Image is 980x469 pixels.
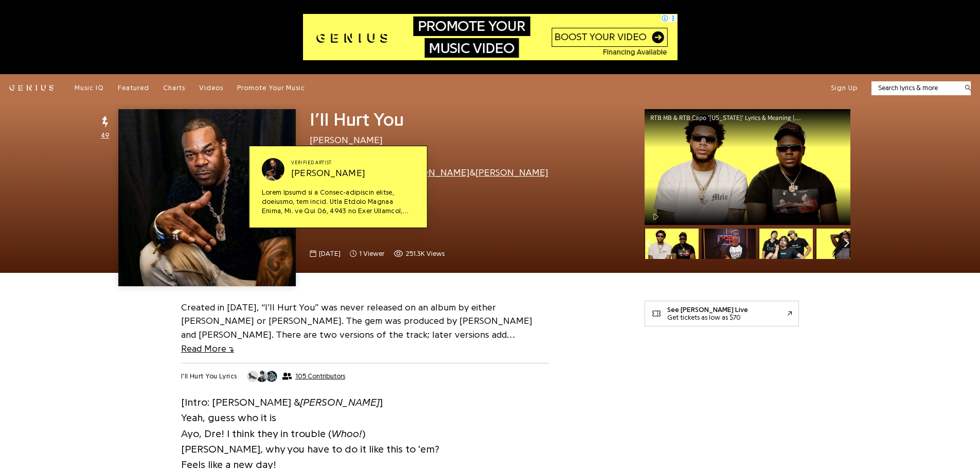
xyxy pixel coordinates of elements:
[246,370,345,383] button: 105 Contributors
[75,84,104,91] span: Music IQ
[295,372,345,380] span: 105 Contributors
[303,14,678,60] iframe: Advertisement
[118,84,149,91] span: Featured
[199,83,223,93] a: Videos
[667,314,748,321] div: Get tickets as low as $70
[199,84,223,91] span: Videos
[667,306,748,314] div: See [PERSON_NAME] Live
[350,249,384,259] span: 1 viewer
[645,301,799,326] a: See [PERSON_NAME] LiveGet tickets as low as $70
[118,109,295,286] img: Cover art for I’ll Hurt You by Busta Rhymes
[181,303,532,354] a: Created in [DATE], “I’ll Hurt You” was never released on an album by either [PERSON_NAME] or [PER...
[650,114,810,121] div: RTB MB & RTB Capo '[US_STATE]' Lyrics & Meaning | Genius Verified
[75,83,104,93] a: Music IQ
[262,158,415,181] a: Verified artist[PERSON_NAME]
[237,83,305,93] a: Promote Your Music
[118,83,149,93] a: Featured
[300,397,380,408] i: [PERSON_NAME]
[310,110,404,129] span: I’ll Hurt You
[291,160,415,166] div: Verified artist
[406,249,444,259] span: 251.3K views
[163,83,185,93] a: Charts
[262,188,415,216] span: Lorem Ipsumd si a Consec-adipiscin elitse, doeiusmo, tem incid. Utla Etdolo Magnaa Enima, Mi. ve ...
[475,168,548,177] a: [PERSON_NAME]
[831,83,858,93] button: Sign Up
[397,166,548,179] div: &
[394,249,444,259] span: 251,292 views
[163,84,185,91] span: Charts
[310,135,383,145] a: [PERSON_NAME]
[181,344,234,353] span: Read More
[397,168,470,177] a: [PERSON_NAME]
[237,84,305,91] span: Promote Your Music
[101,130,109,141] span: 49
[397,156,548,166] span: Producers
[359,249,384,259] span: 1 viewer
[331,428,362,439] i: Whoo!
[181,372,237,381] h2: I’ll Hurt You Lyrics
[291,167,415,180] div: [PERSON_NAME]
[319,249,341,259] span: [DATE]
[871,83,958,93] input: Search lyrics & more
